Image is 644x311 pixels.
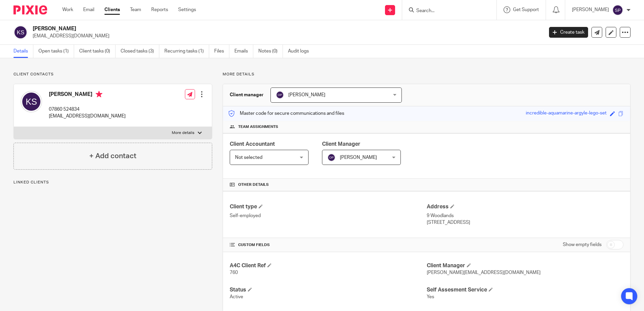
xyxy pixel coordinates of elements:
span: 760 [230,270,238,275]
h2: [PERSON_NAME] [33,25,438,32]
h4: Client Manager [427,262,623,269]
span: Get Support [513,7,539,12]
p: 9 Woodlands [427,212,623,219]
a: Team [130,6,141,13]
span: Team assignments [238,124,278,130]
a: Details [13,45,33,58]
a: Client tasks (0) [79,45,116,58]
span: Client Accountant [230,141,275,147]
img: svg%3E [276,91,284,99]
a: Create task [549,27,588,38]
a: Open tasks (1) [38,45,74,58]
h4: Status [230,286,426,293]
a: Settings [178,6,196,13]
input: Search [416,8,476,14]
p: 07860 524834 [49,106,126,113]
a: Recurring tasks (1) [164,45,209,58]
span: Active [230,295,243,299]
p: [EMAIL_ADDRESS][DOMAIN_NAME] [33,33,539,39]
h4: Self Assesment Service [427,286,623,293]
h4: CUSTOM FIELDS [230,242,426,248]
a: Audit logs [288,45,314,58]
a: Closed tasks (3) [121,45,159,58]
span: [PERSON_NAME] [340,155,377,160]
span: Yes [427,295,434,299]
a: Notes (0) [258,45,283,58]
span: Not selected [235,155,262,160]
a: Clients [104,6,120,13]
img: svg%3E [21,91,42,112]
p: Linked clients [13,180,212,185]
p: Master code for secure communications and files [228,110,344,117]
h4: [PERSON_NAME] [49,91,126,99]
a: Files [214,45,229,58]
p: [EMAIL_ADDRESS][DOMAIN_NAME] [49,113,126,119]
span: Other details [238,182,269,187]
p: More details [172,130,194,136]
h4: Address [427,203,623,210]
img: svg%3E [327,153,335,162]
span: [PERSON_NAME][EMAIL_ADDRESS][DOMAIN_NAME] [427,270,541,275]
p: [PERSON_NAME] [572,6,609,13]
img: svg%3E [13,25,28,39]
a: Email [83,6,94,13]
p: Self-employed [230,212,426,219]
i: Primary [96,91,102,98]
div: incredible-aquamarine-argyle-lego-set [526,110,607,117]
p: Client contacts [13,72,212,77]
span: [PERSON_NAME] [288,93,325,97]
img: svg%3E [612,5,623,15]
p: [STREET_ADDRESS] [427,219,623,226]
label: Show empty fields [563,241,602,248]
h4: A4C Client Ref [230,262,426,269]
img: Pixie [13,5,47,14]
h4: + Add contact [89,151,136,161]
a: Work [62,6,73,13]
h3: Client manager [230,92,264,98]
p: More details [223,72,631,77]
span: Client Manager [322,141,360,147]
a: Reports [151,6,168,13]
h4: Client type [230,203,426,210]
a: Emails [234,45,253,58]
